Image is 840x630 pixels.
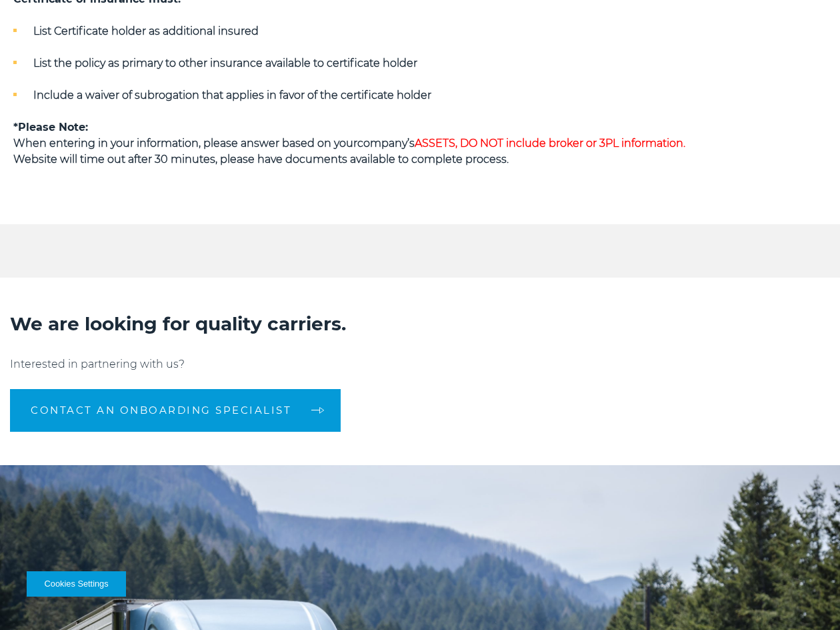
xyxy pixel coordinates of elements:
a: CONTACT AN ONBOARDING SPECIALIST arrow arrow [10,389,341,432]
strong: List the policy as primary to other insurance available to certificate holder [33,57,417,69]
strong: Website will time out after 30 minutes, please have documents available to complete process. [13,153,509,166]
span: ASSETS, DO NOT include broker or 3PL information. [415,137,685,149]
h2: We are looking for quality carriers. [10,311,830,336]
button: Cookies Settings [27,571,126,597]
span: CONTACT AN ONBOARDING SPECIALIST [31,405,291,415]
strong: *Please Note: [13,121,88,133]
strong: When entering in your information, please answer based on your [13,137,357,149]
strong: company’s [357,137,685,149]
strong: Include a waiver of subrogation that applies in favor of the certificate holder [33,89,431,101]
p: Interested in partnering with us? [10,356,830,372]
strong: List Certificate holder as additional insured [33,25,259,37]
